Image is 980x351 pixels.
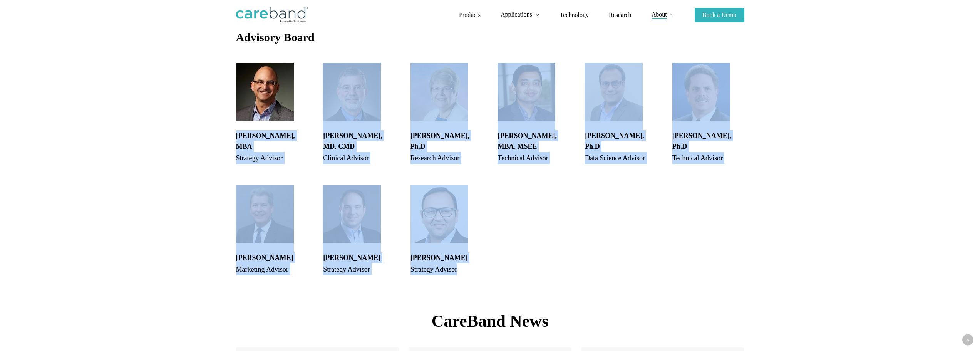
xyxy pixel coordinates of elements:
div: Strategy Advisor [323,263,395,275]
a: Technology [560,12,589,18]
span: Book a Demo [702,12,737,18]
img: Vivek Mohan [410,185,468,243]
img: Scott Dorsey, MBA [236,63,294,121]
a: Research [609,12,632,18]
span: Products [459,12,481,18]
a: Back to top [962,334,973,346]
h4: [PERSON_NAME], MBA [236,130,308,152]
img: Todd Sobol, MD, CMD [323,63,381,121]
div: Clinical Advisor [323,152,395,164]
h4: [PERSON_NAME], Ph.D [410,130,482,152]
div: Strategy Advisor [410,263,482,275]
h4: [PERSON_NAME] [323,252,395,263]
h4: [PERSON_NAME], MBA, MSEE [498,130,570,152]
h4: [PERSON_NAME], MD, CMD [323,130,395,152]
h4: [PERSON_NAME], Ph.D [672,130,744,152]
div: Strategy Advisor [236,152,308,164]
span: Technology [560,12,589,18]
img: Sriraam Natarajan, Ph.D [585,63,643,121]
h4: [PERSON_NAME], Ph.D [585,130,657,152]
span: Research [609,12,632,18]
div: Technical Advisor [672,152,744,164]
a: Applications [501,12,540,18]
img: Steve Russek, Ph.D [672,63,730,121]
img: Zack Ottenstein [323,185,381,243]
img: Phyllis Gaspar, Ph.D [410,63,468,121]
span: Applications [501,11,532,18]
h3: Advisory Board [236,30,744,45]
a: About [652,12,675,18]
a: Book a Demo [695,12,744,18]
span: About [652,11,667,18]
div: Research Advisor [410,152,482,164]
div: Marketing Advisor [236,263,308,275]
h4: [PERSON_NAME] [410,252,482,263]
a: Products [459,12,481,18]
h4: [PERSON_NAME] [236,252,308,263]
span: CareBand News [432,312,549,331]
img: Chris Littel [236,185,294,243]
div: Data Science Advisor [585,152,657,164]
img: Harish Natarahjan, MBA, MSEE [498,63,555,121]
div: Technical Advisor [498,152,570,164]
